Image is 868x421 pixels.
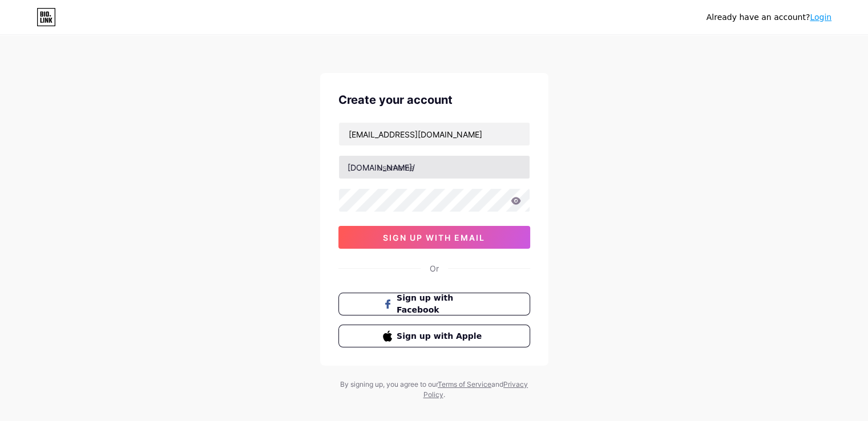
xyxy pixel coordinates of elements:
[397,292,485,316] span: Sign up with Facebook
[338,293,530,315] button: Sign up with Facebook
[338,325,530,347] button: Sign up with Apple
[339,156,530,179] input: username
[348,161,415,173] div: [DOMAIN_NAME]/
[397,330,485,342] span: Sign up with Apple
[337,379,531,400] div: By signing up, you agree to our and .
[338,226,530,249] button: sign up with email
[706,11,831,23] div: Already have an account?
[430,262,439,274] div: Or
[383,233,485,242] span: sign up with email
[810,13,831,22] a: Login
[338,91,530,108] div: Create your account
[339,123,530,145] input: Email
[438,380,491,388] a: Terms of Service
